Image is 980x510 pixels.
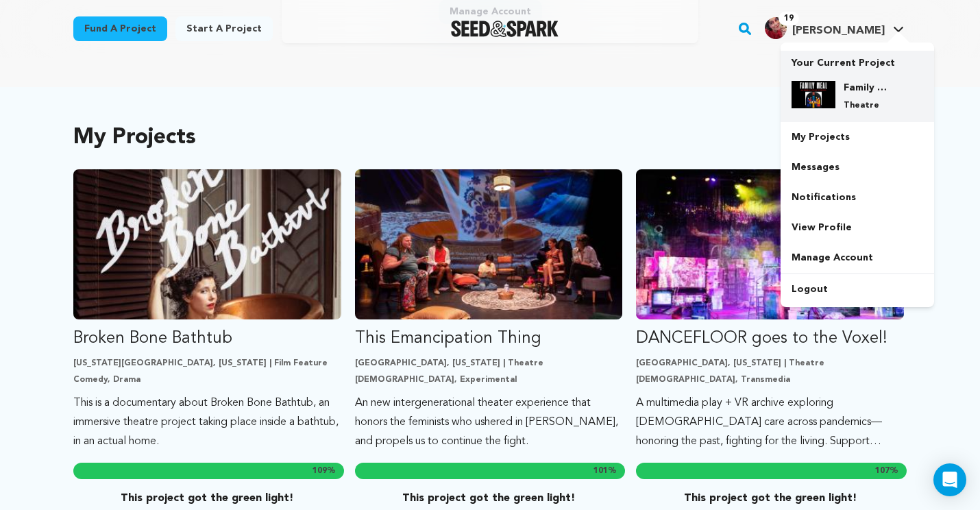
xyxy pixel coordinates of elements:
[781,122,934,152] a: My Projects
[73,358,341,369] p: [US_STATE][GEOGRAPHIC_DATA], [US_STATE] | Film Feature
[355,374,623,385] p: [DEMOGRAPHIC_DATA], Experimental
[636,328,904,350] p: DANCEFLOOR goes to the Voxel!
[451,21,559,37] img: Seed&Spark Logo Dark Mode
[792,51,923,122] a: Your Current Project Family Meal: An Immersive Dining Experience Theatre
[73,169,341,451] a: Fund Broken Bone Bathtub
[875,467,890,475] span: 107
[73,128,196,147] h2: My Projects
[781,274,934,304] a: Logout
[313,465,336,476] span: %
[636,358,904,369] p: [GEOGRAPHIC_DATA], [US_STATE] | Theatre
[792,81,835,108] img: 16df267472a7dfbf.jpg
[781,152,934,182] a: Messages
[781,182,934,212] a: Notifications
[73,16,167,41] a: Fund a project
[175,16,273,41] a: Start a project
[844,100,893,111] p: Theatre
[355,490,623,507] p: This project got the green light!
[781,243,934,273] a: Manage Account
[636,169,904,451] a: Fund DANCEFLOOR goes to the Voxel!
[73,328,341,350] p: Broken Bone Bathtub
[762,14,907,39] a: Siobhan O.'s Profile
[875,465,898,476] span: %
[313,467,327,475] span: 109
[73,393,341,451] p: This is a documentary about Broken Bone Bathtub, an immersive theatre project taking place inside...
[762,14,907,43] span: Siobhan O.'s Profile
[844,81,893,95] h4: Family Meal: An Immersive Dining Experience
[933,463,966,496] div: Open Intercom Messenger
[779,12,799,25] span: 19
[636,374,904,385] p: [DEMOGRAPHIC_DATA], Transmedia
[73,374,341,385] p: Comedy, Drama
[593,467,608,475] span: 101
[636,490,904,507] p: This project got the green light!
[355,169,623,451] a: Fund This Emancipation Thing
[451,21,559,37] a: Seed&Spark Homepage
[593,465,617,476] span: %
[792,25,885,36] span: [PERSON_NAME]
[765,17,787,39] img: 9c064c1b743f605b.jpg
[355,358,623,369] p: [GEOGRAPHIC_DATA], [US_STATE] | Theatre
[781,212,934,243] a: View Profile
[636,393,904,451] p: A multimedia play + VR archive exploring [DEMOGRAPHIC_DATA] care across pandemics—honoring the pa...
[73,490,341,507] p: This project got the green light!
[355,393,623,451] p: An new intergenerational theater experience that honors the feminists who ushered in [PERSON_NAME...
[355,328,623,350] p: This Emancipation Thing
[765,17,885,39] div: Siobhan O.'s Profile
[792,51,923,70] p: Your Current Project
